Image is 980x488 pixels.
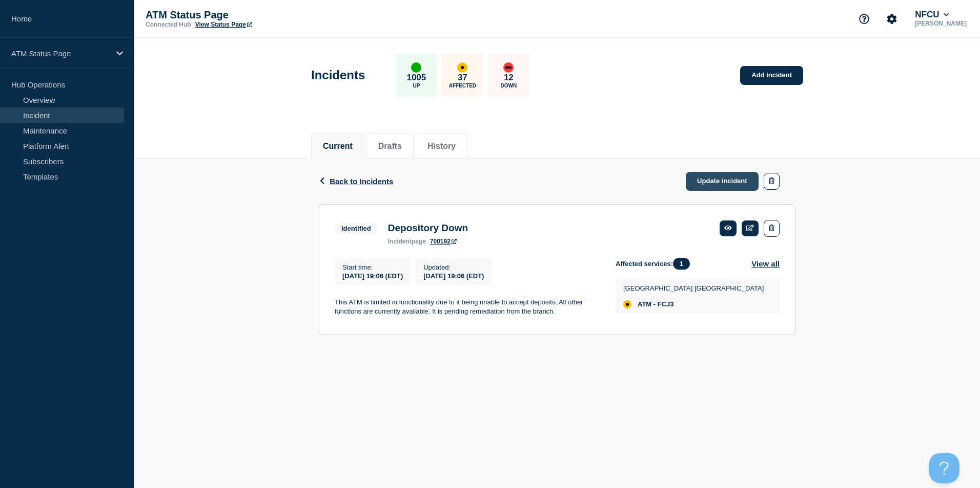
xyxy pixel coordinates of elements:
[673,258,690,270] span: 1
[406,73,426,83] p: 1005
[388,238,426,245] p: page
[501,83,517,88] p: Down
[423,271,484,280] div: [DATE] 19:06 (EDT)
[323,142,353,151] button: Current
[388,223,468,234] h3: Depository Down
[853,8,875,30] button: Support
[457,62,467,73] div: affected
[623,300,631,308] div: affected
[929,453,959,483] iframe: Help Scout Beacon - Open
[413,83,420,88] p: Up
[503,62,514,73] div: down
[504,73,514,83] p: 12
[427,142,456,151] button: History
[881,8,903,30] button: Account settings
[616,258,695,270] span: Affected services:
[751,258,780,270] button: View all
[638,300,674,308] span: ATM - FCJ3
[740,66,803,85] a: Add incident
[913,20,969,27] p: [PERSON_NAME]
[623,284,764,292] p: [GEOGRAPHIC_DATA] [GEOGRAPHIC_DATA]
[311,68,365,82] h1: Incidents
[11,49,110,58] p: ATM Status Page
[388,238,412,245] span: incident
[449,83,476,88] p: Affected
[913,10,951,20] button: NFCU
[430,238,457,245] a: 700192
[146,9,351,21] p: ATM Status Page
[319,177,393,186] button: Back to Incidents
[378,142,402,151] button: Drafts
[411,62,421,73] div: up
[335,223,378,234] span: Identified
[458,73,467,83] p: 37
[335,298,599,317] p: This ATM is limited in functionality due to it being unable to accept deposits. All other functio...
[686,172,759,191] a: Update incident
[342,263,403,271] p: Start time :
[330,177,393,186] span: Back to Incidents
[342,272,403,280] span: [DATE] 19:06 (EDT)
[195,21,252,28] a: View Status Page
[423,263,484,271] p: Updated :
[146,21,191,28] p: Connected Hub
